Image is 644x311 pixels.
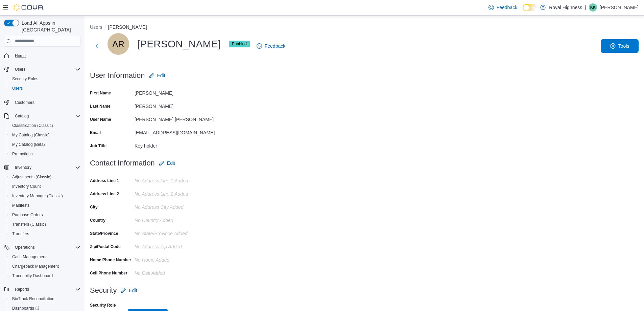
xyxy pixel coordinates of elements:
a: Manifests [9,201,32,209]
span: My Catalog (Classic) [12,132,50,138]
button: Inventory [1,163,83,172]
span: My Catalog (Beta) [12,142,45,147]
span: Traceabilty Dashboard [9,272,80,280]
button: Users [1,65,83,74]
span: Cash Management [9,253,80,261]
button: Cash Management [7,252,83,262]
button: My Catalog (Classic) [7,130,83,140]
button: Promotions [7,149,83,159]
span: KK [590,3,596,12]
span: Promotions [9,150,80,158]
span: Reports [15,287,29,292]
span: Catalog [12,112,80,120]
button: Edit [156,156,178,170]
a: My Catalog (Classic) [9,131,52,139]
span: Feedback [497,4,517,11]
a: Purchase Orders [9,211,46,219]
span: My Catalog (Beta) [9,140,80,149]
nav: An example of EuiBreadcrumbs [90,24,639,32]
button: Catalog [1,111,83,121]
button: Operations [12,243,38,251]
span: Chargeback Management [9,262,80,270]
span: Chargeback Management [12,264,59,269]
a: Inventory Manager (Classic) [9,192,66,200]
a: Feedback [254,39,288,53]
label: Job Title [90,143,106,149]
button: Reports [1,285,83,294]
label: Country [90,218,105,223]
button: Transfers [7,229,83,239]
span: Inventory Manager (Classic) [12,193,63,199]
h3: Security [90,286,117,294]
span: Edit [157,72,165,79]
span: Transfers (Classic) [9,220,80,228]
a: Adjustments (Classic) [9,173,54,181]
span: Adjustments (Classic) [12,174,51,180]
div: No Country Added [135,215,225,223]
button: Adjustments (Classic) [7,172,83,182]
button: Manifests [7,201,83,210]
span: Edit [167,160,175,166]
h3: Contact Information [90,159,155,167]
span: Users [9,84,80,92]
span: Transfers (Classic) [12,222,46,227]
input: Dark Mode [523,4,537,11]
span: Purchase Orders [9,211,80,219]
span: Reports [12,285,80,293]
span: Inventory [12,163,80,172]
button: Classification (Classic) [7,121,83,130]
label: Address Line 1 [90,178,119,183]
a: Feedback [486,1,520,14]
span: Manifests [12,203,29,208]
span: Load All Apps in [GEOGRAPHIC_DATA] [19,20,80,33]
div: No Address City added [135,202,225,210]
button: BioTrack Reconciliation [7,294,83,304]
span: Inventory Manager (Classic) [9,192,80,200]
p: | [585,3,586,12]
span: Traceabilty Dashboard [12,273,53,279]
div: [PERSON_NAME] [135,88,225,96]
span: Enabled [229,41,250,47]
span: Customers [15,100,34,105]
span: Security Roles [12,76,38,82]
span: Operations [15,245,35,250]
div: [PERSON_NAME] [135,101,225,109]
span: Classification (Classic) [9,121,80,130]
span: Inventory [15,165,31,170]
a: Chargeback Management [9,262,62,270]
span: Transfers [12,231,29,237]
div: No Address Line 1 added [135,175,225,183]
span: Dashboards [12,306,39,311]
span: Home [12,51,80,60]
label: Address Line 2 [90,191,119,197]
div: No Cell added [135,268,225,276]
button: Transfers (Classic) [7,220,83,229]
span: Adjustments (Classic) [9,173,80,181]
span: BioTrack Reconciliation [12,296,54,302]
a: Transfers [9,230,32,238]
button: Home [1,51,83,61]
button: Inventory [12,163,34,172]
button: Users [12,65,28,73]
label: Last Name [90,104,111,109]
p: Royal Highness [549,3,582,12]
button: My Catalog (Beta) [7,140,83,149]
div: Key holder [135,140,225,149]
a: Security Roles [9,75,41,83]
div: Kiyah King [589,3,597,12]
a: Transfers (Classic) [9,220,49,228]
img: Cova [14,4,44,11]
span: Operations [12,243,80,251]
button: Edit [146,69,168,82]
span: Catalog [15,113,29,119]
button: Edit [118,284,140,297]
button: Traceabilty Dashboard [7,271,83,281]
button: Chargeback Management [7,262,83,271]
span: Customers [12,98,80,106]
label: First Name [90,90,111,96]
span: Manifests [9,201,80,209]
a: Home [12,52,28,60]
div: No Address Line 2 added [135,188,225,197]
label: Home Phone Number [90,257,131,263]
